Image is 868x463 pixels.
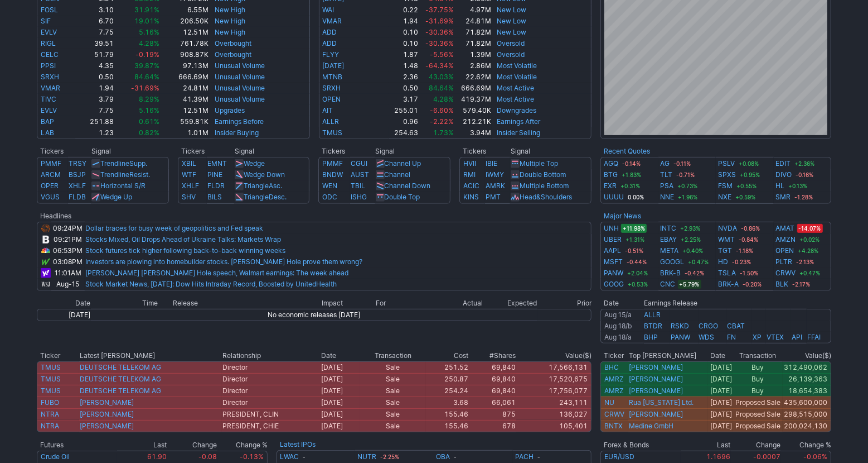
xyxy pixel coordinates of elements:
a: Unusual Volume [215,84,265,92]
th: Signal [510,146,591,157]
a: Stocks Mixed, Oil Drops Ahead of Ukraine Talks: Markets Wrap [85,235,281,244]
a: Overbought [215,50,251,59]
span: -1.28% [793,193,815,202]
a: [PERSON_NAME] [PERSON_NAME] Hole speech, Walmart earnings: The week ahead [85,269,348,277]
a: ALLR [644,311,661,319]
td: 6.70 [75,16,114,27]
span: -5.56% [430,50,454,59]
span: +2.93% [679,224,702,233]
a: AMZN [776,234,796,245]
a: ISHG [351,193,367,201]
a: [PERSON_NAME] [629,375,683,384]
a: TRSY [69,159,86,168]
a: Most Active [497,84,534,92]
a: EBAY [661,234,677,245]
a: RIGL [41,39,56,47]
span: +11.98% [621,224,647,233]
td: 3.79 [75,94,114,105]
a: FOSL [41,6,58,14]
a: BNTX [604,422,623,430]
span: 5.16% [139,106,159,114]
a: Insider Buying [215,128,259,137]
a: TMUS [41,363,61,371]
a: NVDA [718,223,737,234]
a: EUR/USD [604,452,634,461]
td: 12.51M [160,27,208,38]
a: New Low [497,6,526,14]
span: -31.69% [131,84,159,92]
a: Insider Selling [497,128,540,137]
td: 1.39M [454,49,492,60]
a: XHLF [69,182,86,190]
a: CGUI [351,159,367,168]
a: EMNT [207,159,227,168]
a: Oversold [497,39,525,47]
span: -0.19% [135,50,159,59]
span: 1.73% [433,128,454,137]
a: FLDB [69,193,86,201]
td: 71.82M [454,27,492,38]
span: +0.08% [737,159,760,168]
span: 5.16% [139,28,159,36]
a: NTRA [41,422,59,430]
a: BHP [644,333,658,341]
td: 1.87 [389,49,419,60]
a: BTG [604,169,618,180]
a: MSFT [604,256,623,268]
a: FSM [718,180,733,192]
td: 666.69M [454,83,492,94]
a: TrendlineResist. [100,170,150,179]
span: Trendline [100,170,129,179]
a: INTC [661,223,677,234]
span: -30.36% [425,28,454,36]
span: Trendline [100,159,129,168]
span: Asc. [269,182,282,190]
a: LWAC [280,451,299,462]
a: [DATE] [323,61,345,70]
a: OPEN [323,95,341,103]
a: ACIC [463,182,479,190]
td: 666.69M [160,71,208,83]
a: New High [215,28,245,36]
td: 1.48 [389,60,419,71]
td: 7.75 [75,105,114,116]
a: FLDR [207,182,225,190]
a: PMMF [322,159,343,168]
a: PMT [486,193,501,201]
td: 4.97M [454,4,492,16]
a: DEUTSCHE TELEKOM AG [80,375,161,383]
span: +0.59% [734,193,757,202]
a: ODC [322,193,337,201]
a: Earnings Before [215,117,264,126]
a: PINE [207,170,222,179]
a: CNC [661,279,676,290]
a: ADD [323,28,337,36]
a: Aug 18/b [604,322,632,330]
a: AMRK [486,182,505,190]
td: 4.35 [75,60,114,71]
td: 97.13M [160,60,208,71]
td: 908.87K [160,49,208,60]
a: RSKD [671,322,689,330]
td: 0.50 [389,83,419,94]
td: 39.51 [75,38,114,49]
a: AIT [323,106,333,114]
a: GOOGL [661,256,685,268]
a: TMUS [41,386,61,395]
a: EVLV [41,106,57,114]
td: 09:24PM [51,222,85,234]
a: XHLF [182,182,199,190]
a: FN [727,333,736,341]
a: New High [215,6,245,14]
span: 84.64% [134,73,159,81]
a: [PERSON_NAME] [80,422,134,430]
a: IBIE [486,159,497,168]
td: 255.01 [389,105,419,116]
th: Headlines [37,211,51,222]
a: SRXH [41,73,59,81]
a: DEUTSCHE TELEKOM AG [80,386,161,395]
a: TSLA [718,268,736,279]
a: Aug 18/a [604,333,632,341]
a: Stock futures tick higher following back-to-back winning weeks [85,246,285,255]
a: HVII [463,159,476,168]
